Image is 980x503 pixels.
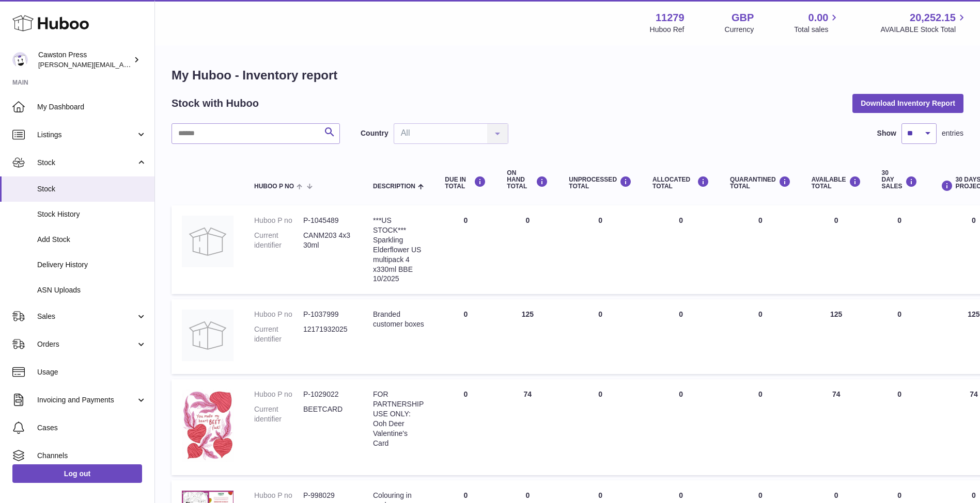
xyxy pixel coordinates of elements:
td: 74 [801,379,872,475]
td: 0 [872,299,928,374]
a: 0.00 Total sales [794,11,840,35]
dt: Current identifier [254,324,303,344]
dt: Huboo P no [254,390,303,399]
div: FOR PARTNERSHIP USE ONLY: Ooh Deer Valentine's Card [373,390,424,448]
strong: GBP [732,11,754,25]
img: product image [182,216,234,267]
a: 20,252.15 AVAILABLE Stock Total [880,11,968,35]
label: Show [877,128,896,138]
h1: My Huboo - Inventory report [172,67,963,84]
span: 0 [758,390,763,398]
span: Usage [37,367,147,377]
button: Download Inventory Report [852,94,963,112]
div: Huboo Ref [650,25,685,35]
span: Invoicing and Payments [37,395,136,405]
dt: Current identifier [254,231,303,250]
div: UNPROCESSED Total [569,176,632,190]
div: Cawston Press [38,50,131,70]
strong: 11279 [656,11,685,25]
span: 0 [758,310,763,318]
td: 0 [872,205,928,294]
td: 0 [558,205,642,294]
td: 0 [434,379,496,475]
span: ASN Uploads [37,285,147,295]
span: Sales [37,312,136,321]
span: Huboo P no [254,183,294,190]
img: product image [182,390,234,462]
span: Channels [37,451,147,461]
dt: Current identifier [254,404,303,424]
td: 0 [642,379,720,475]
div: DUE IN TOTAL [445,176,486,190]
td: 74 [496,379,558,475]
span: AVAILABLE Stock Total [880,25,968,35]
span: Orders [37,339,136,349]
span: 0.00 [808,11,829,25]
span: Stock [37,158,136,168]
span: 0 [758,216,763,224]
td: 0 [801,205,872,294]
span: My Dashboard [37,102,147,112]
dd: P-1045489 [303,216,352,225]
td: 0 [642,205,720,294]
span: Cases [37,423,147,433]
div: ***US STOCK*** Sparkling Elderflower US multipack 4 x330ml BBE 10/2025 [373,216,424,284]
img: product image [182,310,234,361]
span: [PERSON_NAME][EMAIL_ADDRESS][PERSON_NAME][DOMAIN_NAME] [38,60,262,69]
dd: BEETCARD [303,404,352,424]
span: Stock History [37,209,147,219]
dt: Huboo P no [254,310,303,319]
div: QUARANTINED Total [730,176,791,190]
td: 125 [801,299,872,374]
span: Description [373,183,415,190]
h2: Stock with Huboo [172,96,259,110]
span: Total sales [794,25,840,35]
dd: P-998029 [303,491,352,500]
img: thomas.carson@cawstonpress.com [12,52,28,68]
span: Listings [37,130,136,140]
span: 20,252.15 [910,11,956,25]
td: 0 [558,379,642,475]
dd: CANM203 4x330ml [303,231,352,250]
label: Country [361,128,388,138]
td: 0 [558,299,642,374]
dd: 12171932025 [303,324,352,344]
dt: Huboo P no [254,491,303,500]
td: 0 [434,205,496,294]
dd: P-1037999 [303,310,352,319]
span: Stock [37,184,147,194]
td: 0 [434,299,496,374]
td: 0 [642,299,720,374]
span: Delivery History [37,260,147,270]
div: Currency [725,25,754,35]
dt: Huboo P no [254,216,303,225]
a: Log out [12,464,142,483]
div: ALLOCATED Total [652,176,709,190]
span: entries [942,128,963,138]
td: 0 [496,205,558,294]
span: Add Stock [37,235,147,245]
td: 0 [872,379,928,475]
div: 30 DAY SALES [882,170,917,190]
span: 0 [758,491,763,499]
td: 125 [496,299,558,374]
div: Branded customer boxes [373,310,424,329]
div: AVAILABLE Total [812,176,861,190]
dd: P-1029022 [303,390,352,399]
div: ON HAND Total [507,170,548,190]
